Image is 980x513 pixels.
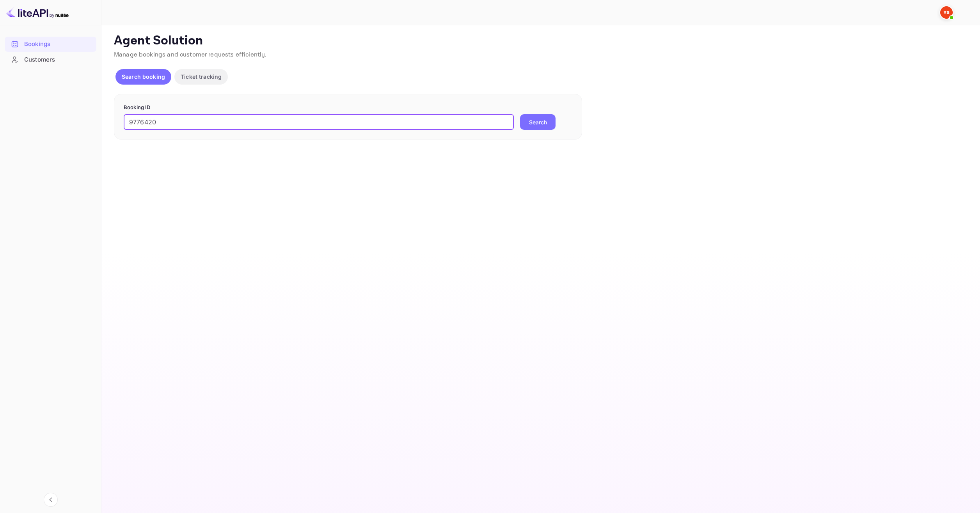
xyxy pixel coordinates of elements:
[24,55,92,64] div: Customers
[114,33,966,49] p: Agent Solution
[24,40,92,49] div: Bookings
[5,37,96,51] a: Bookings
[5,37,96,52] div: Bookings
[124,114,514,130] input: Enter Booking ID (e.g., 63782194)
[5,52,96,67] div: Customers
[114,51,267,59] span: Manage bookings and customer requests efficiently.
[5,52,96,67] a: Customers
[124,104,572,111] p: Booking ID
[6,6,69,19] img: LiteAPI logo
[940,6,953,19] img: Yandex Support
[181,73,222,81] p: Ticket tracking
[44,493,58,507] button: Collapse navigation
[122,73,165,81] p: Search booking
[520,114,556,130] button: Search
